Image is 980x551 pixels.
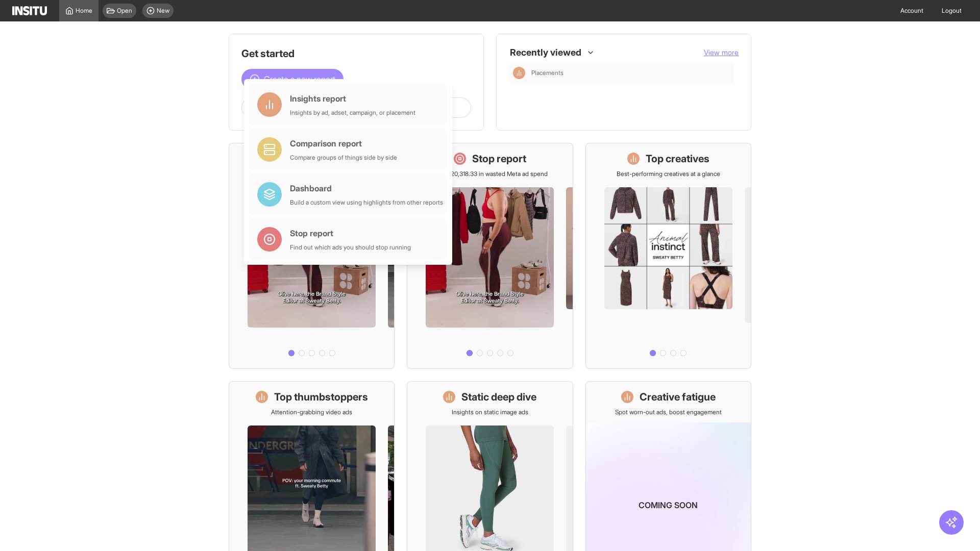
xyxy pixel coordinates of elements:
[407,143,573,369] a: Stop reportSave £20,318.33 in wasted Meta ad spend
[117,7,132,15] span: Open
[585,143,751,369] a: Top creativesBest-performing creatives at a glance
[290,198,443,207] div: Build a custom view using highlights from other reports
[452,408,528,416] p: Insights on static image ads
[290,92,415,105] div: Insights report
[646,152,709,166] h1: Top creatives
[76,7,92,15] span: Home
[472,152,526,166] h1: Stop report
[229,143,395,369] a: What's live nowSee all active ads instantly
[241,69,344,89] button: Create a new report
[241,46,471,61] h1: Get started
[290,182,443,194] div: Dashboard
[290,154,397,162] div: Compare groups of things side by side
[531,69,730,77] span: Placements
[271,408,352,416] p: Attention-grabbing video ads
[461,390,536,404] h1: Static deep dive
[264,73,335,85] span: Create a new report
[274,390,368,404] h1: Top thumbstoppers
[617,170,720,178] p: Best-performing creatives at a glance
[12,6,47,15] img: Logo
[290,109,415,117] div: Insights by ad, adset, campaign, or placement
[290,227,411,239] div: Stop report
[290,243,411,252] div: Find out which ads you should stop running
[704,48,739,57] span: View more
[513,67,525,79] div: Insights
[704,47,739,58] button: View more
[157,7,169,15] span: New
[531,69,563,77] span: Placements
[432,170,548,178] p: Save £20,318.33 in wasted Meta ad spend
[290,137,397,149] div: Comparison report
